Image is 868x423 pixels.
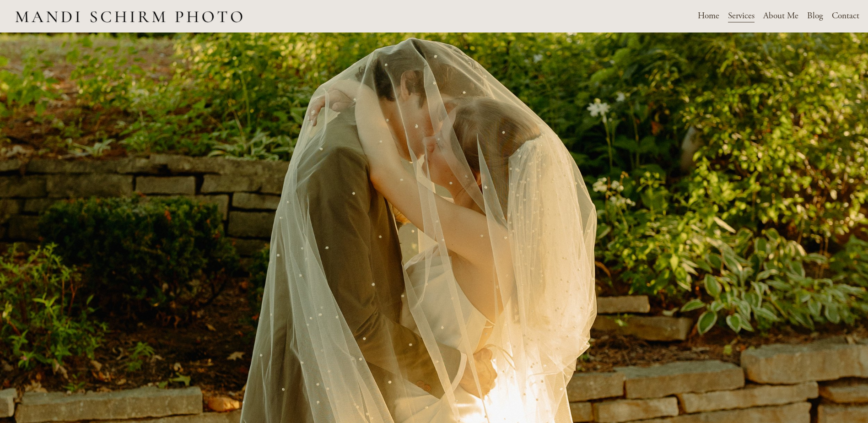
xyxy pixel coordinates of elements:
[807,8,823,24] a: Blog
[728,8,755,24] a: folder dropdown
[763,8,798,24] a: About Me
[698,8,719,24] a: Home
[9,1,249,32] img: Des Moines Wedding Photographer - Mandi Schirm Photo
[728,9,755,23] span: Services
[832,8,859,24] a: Contact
